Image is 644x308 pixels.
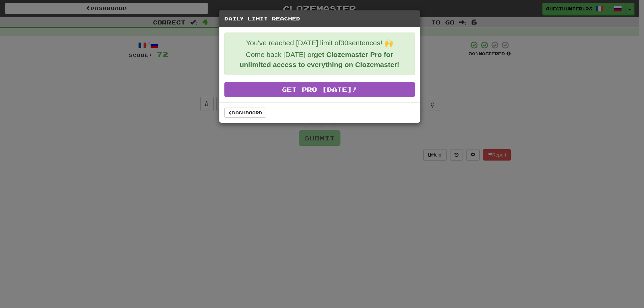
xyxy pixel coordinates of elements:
p: Come back [DATE] or [230,50,410,70]
a: Dashboard [224,108,266,118]
h5: Daily Limit Reached [224,15,415,22]
a: Get Pro [DATE]! [224,82,415,97]
p: You've reached [DATE] limit of 30 sentences! 🙌 [230,38,410,48]
strong: get Clozemaster Pro for unlimited access to everything on Clozemaster! [239,51,399,68]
